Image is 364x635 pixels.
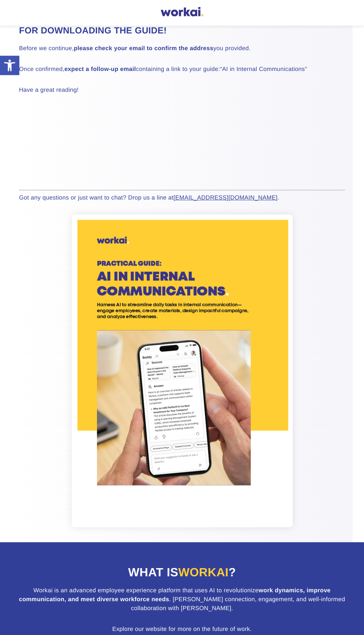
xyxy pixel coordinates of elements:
strong: work dynamics, improve communication, and meet diverse workforce needs [19,587,331,603]
span: Workai [178,566,228,579]
strong: please check your email to confirm the address [74,45,214,52]
p: Have a great reading! [19,86,345,95]
h2: What is ? [12,564,352,580]
p: Before we continue, you provided. [19,44,345,53]
strong: expect a follow-up email [64,66,136,72]
em: “AI in Internal Communications” [220,66,307,72]
p: Workai is an advanced employee experience platform that uses AI to revolutionize . [PERSON_NAME] ... [12,586,352,613]
p: Once confirmed, containing a link to your guide: [19,65,345,74]
p: Explore our website for more on the future of work. [12,625,352,634]
p: Got any questions or just want to chat? Drop us a line at . [19,194,345,203]
a: [EMAIL_ADDRESS][DOMAIN_NAME] [173,195,277,201]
